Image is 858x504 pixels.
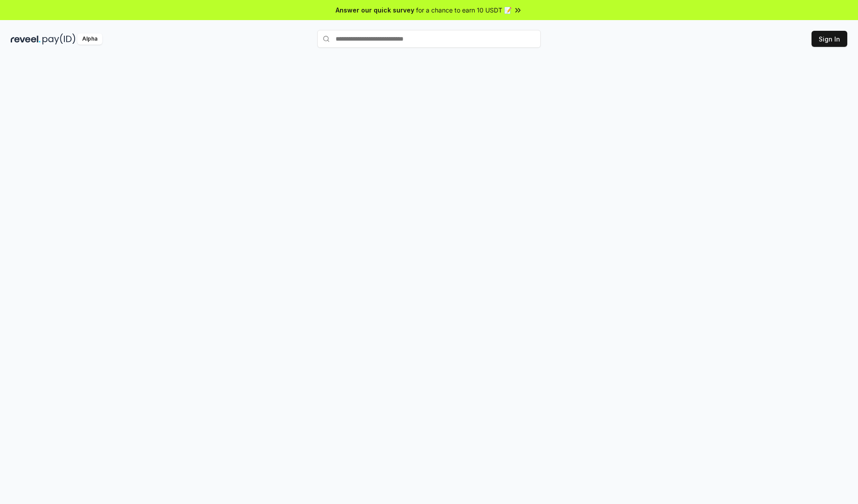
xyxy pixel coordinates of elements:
div: Alpha [77,33,102,45]
span: Answer our quick survey [336,5,414,15]
img: pay_id [42,33,76,45]
span: for a chance to earn 10 USDT 📝 [416,5,512,15]
button: Sign In [812,31,847,47]
img: reveel_dark [11,33,41,45]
